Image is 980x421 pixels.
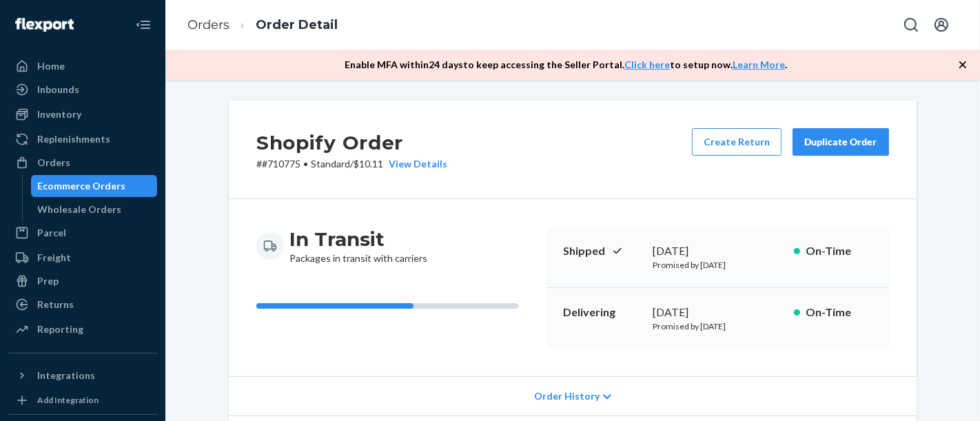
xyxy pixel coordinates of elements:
[31,198,158,220] a: Wholesale Orders
[37,322,83,336] div: Reporting
[187,17,229,32] a: Orders
[806,243,872,259] p: On-Time
[37,107,81,121] div: Inventory
[653,305,783,320] div: [DATE]
[624,59,670,70] a: Click here
[37,251,71,265] div: Freight
[804,135,877,149] div: Duplicate Order
[256,157,447,171] p: # #710775 / $10.11
[8,152,157,174] a: Orders
[653,243,783,259] div: [DATE]
[37,274,59,288] div: Prep
[37,394,99,406] div: Add Integration
[8,392,157,409] a: Add Integration
[256,128,447,157] h2: Shopify Order
[653,320,783,332] p: Promised by [DATE]
[289,227,427,265] div: Packages in transit with carriers
[38,179,126,193] div: Ecommerce Orders
[256,17,338,32] a: Order Detail
[38,203,122,216] div: Wholesale Orders
[345,58,787,72] p: Enable MFA within 24 days to keep accessing the Seller Portal. to setup now. .
[383,157,447,171] button: View Details
[37,298,74,311] div: Returns
[733,59,785,70] a: Learn More
[37,59,65,73] div: Home
[37,226,66,240] div: Parcel
[303,158,308,170] span: •
[8,364,157,387] button: Integrations
[130,11,157,39] button: Close Navigation
[806,305,872,320] p: On-Time
[8,294,157,316] a: Returns
[8,222,157,244] a: Parcel
[8,247,157,269] a: Freight
[8,79,157,101] a: Inbounds
[563,243,642,259] p: Shipped
[8,318,157,340] a: Reporting
[928,11,955,39] button: Open account menu
[15,18,74,32] img: Flexport logo
[563,305,642,320] p: Delivering
[37,369,95,382] div: Integrations
[31,175,158,197] a: Ecommerce Orders
[8,103,157,125] a: Inventory
[176,5,349,45] ol: breadcrumbs
[793,128,889,156] button: Duplicate Order
[534,389,600,403] span: Order History
[289,227,427,251] h3: In Transit
[37,83,79,96] div: Inbounds
[8,270,157,292] a: Prep
[897,11,925,39] button: Open Search Box
[311,158,350,170] span: Standard
[692,128,782,156] button: Create Return
[653,259,783,271] p: Promised by [DATE]
[37,156,70,170] div: Orders
[37,132,110,146] div: Replenishments
[8,55,157,77] a: Home
[8,128,157,150] a: Replenishments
